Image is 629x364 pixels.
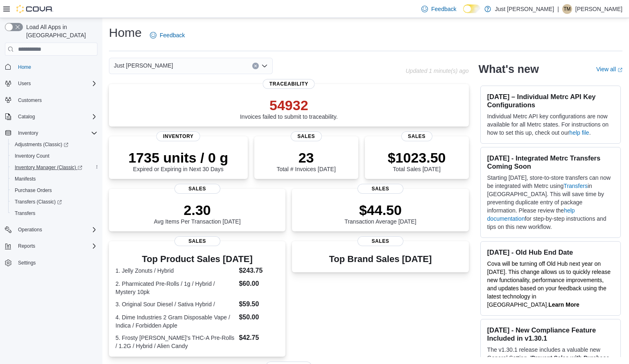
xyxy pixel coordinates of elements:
span: Transfers [11,208,97,218]
span: Inventory [18,130,38,136]
span: Sales [174,184,220,194]
a: Learn More [548,301,579,308]
span: Customers [15,95,97,105]
span: Dark Mode [463,13,464,14]
button: Open list of options [261,63,268,69]
p: 1735 units / 0 g [128,149,228,166]
a: Feedback [147,27,188,43]
span: Operations [18,226,42,233]
dt: 5. Frosty [PERSON_NAME]'s THC-A Pre-Rolls / 1.2G / Hybrid / Alien Candy [115,334,235,350]
span: Transfers [15,210,35,217]
p: 54932 [240,97,338,113]
a: Transfers (Classic) [11,197,65,207]
span: Inventory Manager (Classic) [15,164,82,171]
button: Home [2,61,101,72]
a: Home [15,62,34,72]
span: Sales [291,131,322,141]
span: Inventory Manager (Classic) [11,163,97,172]
a: help file [569,129,589,136]
button: Purchase Orders [8,185,101,196]
a: Inventory Manager (Classic) [11,163,86,172]
span: Operations [15,225,97,235]
div: Invoices failed to submit to traceability. [240,97,338,120]
a: Purchase Orders [11,185,55,195]
span: Adjustments (Classic) [15,141,68,148]
h3: Top Brand Sales [DATE] [329,254,432,264]
span: TM [563,4,570,14]
div: Avg Items Per Transaction [DATE] [154,202,241,225]
h3: Top Product Sales [DATE] [115,254,279,264]
a: Transfers [11,208,38,218]
dt: 3. Original Sour Diesel / Sativa Hybrid / [115,300,235,308]
div: Total Sales [DATE] [388,149,446,172]
span: Catalog [18,113,35,120]
p: [PERSON_NAME] [575,4,622,14]
button: Catalog [2,111,101,122]
p: $1023.50 [388,149,446,166]
a: Adjustments (Classic) [11,140,72,149]
button: Catalog [15,112,38,122]
a: Adjustments (Classic) [8,139,101,150]
dd: $60.00 [239,279,279,289]
button: Inventory Count [8,150,101,162]
img: Cova [16,5,53,13]
h3: [DATE] - Integrated Metrc Transfers Coming Soon [487,154,614,170]
button: Users [15,79,34,88]
p: $44.50 [344,202,416,218]
span: Feedback [160,31,185,39]
a: Transfers [563,183,588,189]
div: Total # Invoices [DATE] [276,149,335,172]
a: Inventory Count [11,151,53,161]
h2: What's new [479,63,539,76]
span: Load All Apps in [GEOGRAPHIC_DATA] [23,23,97,39]
a: Inventory Manager (Classic) [8,162,101,173]
span: Purchase Orders [11,185,97,195]
span: Sales [174,236,220,246]
button: Clear input [252,63,259,69]
button: Operations [2,224,101,235]
div: Expired or Expiring in Next 30 Days [128,149,228,172]
span: Customers [18,97,42,104]
span: Sales [357,184,403,194]
span: Settings [15,258,97,268]
span: Transfers (Classic) [15,199,62,205]
p: Starting [DATE], store-to-store transfers can now be integrated with Metrc using in [GEOGRAPHIC_D... [487,174,614,231]
span: Users [15,79,97,88]
span: Inventory [156,131,200,141]
span: Home [18,64,31,70]
a: Transfers (Classic) [8,196,101,208]
span: Users [18,80,31,87]
span: Manifests [11,174,97,184]
p: | [557,4,559,14]
div: Transaction Average [DATE] [344,202,416,225]
dt: 2. Pharmicated Pre-Rolls / 1g / Hybrid / Mystery 10pk [115,280,235,296]
span: Reports [15,241,97,251]
span: Inventory Count [11,151,97,161]
p: Individual Metrc API key configurations are now available for all Metrc states. For instructions ... [487,112,614,137]
p: Just [PERSON_NAME] [495,4,554,14]
dd: $243.75 [239,266,279,276]
a: Settings [15,258,39,268]
input: Dark Mode [463,5,480,13]
h3: [DATE] - New Compliance Feature Included in v1.30.1 [487,326,614,342]
span: Sales [401,131,432,141]
span: Home [15,61,97,72]
a: View allExternal link [596,66,622,72]
h1: Home [109,25,142,41]
svg: External link [618,68,622,72]
span: Transfers (Classic) [11,197,97,207]
span: Sales [357,236,403,246]
dd: $42.75 [239,333,279,343]
button: Customers [2,94,101,106]
button: Reports [15,241,38,251]
button: Inventory [2,127,101,139]
span: Traceability [263,79,315,89]
dd: $59.50 [239,299,279,309]
span: Cova will be turning off Old Hub next year on [DATE]. This change allows us to quickly release ne... [487,260,611,308]
a: Feedback [418,1,459,17]
button: Operations [15,225,45,235]
span: Feedback [431,5,456,13]
span: Inventory [15,128,97,138]
dt: 4. Dime Industries 2 Gram Disposable Vape / Indica / Forbidden Apple [115,313,235,330]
